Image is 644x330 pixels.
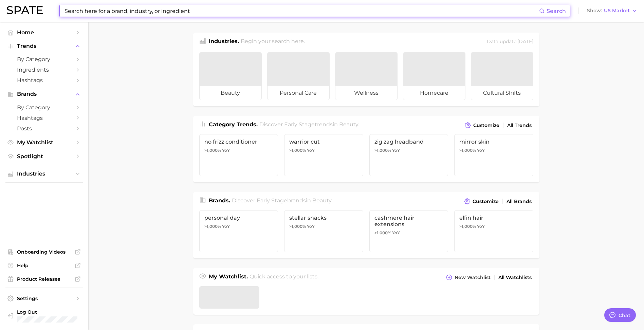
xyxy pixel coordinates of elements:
[204,139,273,145] span: no frizz conditioner
[64,5,539,17] input: Search here for a brand, industry, or ingredient
[507,123,532,128] span: All Trends
[5,54,83,65] a: by Category
[17,104,71,111] span: by Category
[5,113,83,123] a: Hashtags
[471,86,533,100] span: cultural shifts
[459,148,476,153] span: >1,000%
[204,224,221,229] span: >1,000%
[307,148,315,153] span: YoY
[374,230,391,235] span: >1,000%
[403,52,465,100] a: homecare
[289,148,306,153] span: >1,000%
[454,210,533,252] a: elfin hair>1,000% YoY
[284,134,363,176] a: warrior cut>1,000% YoY
[473,199,499,204] span: Customize
[199,52,262,100] a: beauty
[17,171,71,177] span: Industries
[487,37,533,47] div: Data update: [DATE]
[5,137,83,148] a: My Watchlist
[199,134,278,176] a: no frizz conditioner>1,000% YoY
[392,148,400,153] span: YoY
[17,262,71,269] span: Help
[477,148,485,153] span: YoY
[604,9,630,13] span: US Market
[335,52,398,100] a: wellness
[200,86,261,100] span: beauty
[222,224,230,229] span: YoY
[369,134,448,176] a: zig zag headband>1,000% YoY
[204,148,221,153] span: >1,000%
[267,52,330,100] a: personal care
[585,6,639,15] button: ShowUS Market
[17,67,71,73] span: Ingredients
[547,8,566,14] span: Search
[17,153,71,160] span: Spotlight
[5,27,83,38] a: Home
[497,273,533,282] a: All Watchlists
[459,215,528,221] span: elfin hair
[5,41,83,51] button: Trends
[505,121,533,130] a: All Trends
[5,260,83,271] a: Help
[17,56,71,62] span: by Category
[459,139,528,145] span: mirror skin
[5,247,83,257] a: Onboarding Videos
[17,77,71,84] span: Hashtags
[199,210,278,252] a: personal day>1,000% YoY
[5,65,83,75] a: Ingredients
[268,86,329,100] span: personal care
[250,273,318,282] h2: Quick access to your lists.
[259,121,359,128] span: Discover Early Stage trends in .
[335,86,397,100] span: wellness
[587,9,602,13] span: Show
[7,6,43,14] img: SPATE
[17,43,71,49] span: Trends
[5,123,83,134] a: Posts
[307,224,315,229] span: YoY
[289,224,306,229] span: >1,000%
[5,293,83,304] a: Settings
[209,197,230,204] span: Brands .
[289,215,358,221] span: stellar snacks
[204,215,273,221] span: personal day
[17,29,71,36] span: Home
[209,273,248,282] h1: My Watchlist.
[5,274,83,284] a: Product Releases
[5,75,83,86] a: Hashtags
[5,89,83,99] button: Brands
[392,230,400,236] span: YoY
[17,125,71,132] span: Posts
[505,197,533,206] a: All Brands
[289,139,358,145] span: warrior cut
[209,37,239,47] h1: Industries.
[374,215,443,227] span: cashmere hair extensions
[5,169,83,179] button: Industries
[17,249,71,255] span: Onboarding Videos
[374,139,443,145] span: zig zag headband
[232,197,332,204] span: Discover Early Stage brands in .
[369,210,448,252] a: cashmere hair extensions>1,000% YoY
[463,121,501,130] button: Customize
[471,52,533,100] a: cultural shifts
[454,134,533,176] a: mirror skin>1,000% YoY
[284,210,363,252] a: stellar snacks>1,000% YoY
[455,275,491,280] span: New Watchlist
[17,309,104,315] span: Log Out
[17,295,71,301] span: Settings
[17,139,71,146] span: My Watchlist
[5,307,83,325] a: Log out. Currently logged in with e-mail michael.manket@voyantbeauty.com.
[5,102,83,113] a: by Category
[339,121,358,128] span: beauty
[17,276,71,282] span: Product Releases
[498,275,532,280] span: All Watchlists
[444,273,492,282] button: New Watchlist
[17,115,71,121] span: Hashtags
[17,91,71,97] span: Brands
[403,86,465,100] span: homecare
[241,37,305,47] h2: Begin your search here.
[312,197,331,204] span: beauty
[209,121,258,128] span: Category Trends .
[222,148,230,153] span: YoY
[459,224,476,229] span: >1,000%
[507,199,532,204] span: All Brands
